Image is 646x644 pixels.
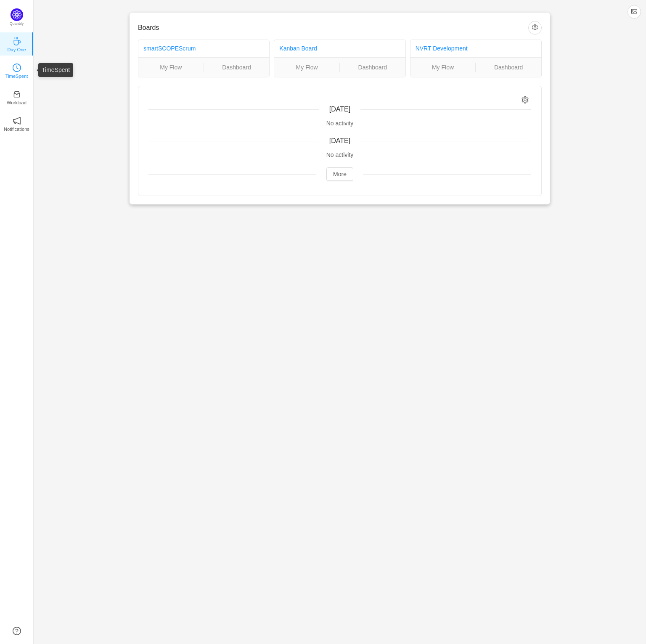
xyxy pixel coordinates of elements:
[329,106,350,113] span: [DATE]
[340,63,405,72] a: Dashboard
[13,93,21,101] a: icon: inboxWorkload
[11,8,23,21] img: Quantify
[7,99,26,106] p: Workload
[416,45,468,52] a: NVRT Development
[410,63,476,72] a: My Flow
[204,63,270,72] a: Dashboard
[329,137,350,144] span: [DATE]
[138,63,204,72] a: My Flow
[13,37,21,45] i: icon: coffee
[13,64,21,72] i: icon: clock-circle
[7,46,26,53] p: Day One
[148,151,531,159] div: No activity
[274,63,339,72] a: My Flow
[148,119,531,128] div: No activity
[5,72,28,80] p: TimeSpent
[13,40,21,48] a: icon: coffeeDay One
[279,45,317,52] a: Kanban Board
[13,627,21,635] a: icon: question-circle
[13,66,21,74] a: icon: clock-circleTimeSpent
[522,96,529,103] i: icon: setting
[13,117,21,125] i: icon: notification
[476,63,541,72] a: Dashboard
[627,5,641,19] button: icon: picture
[138,24,528,32] h3: Boards
[528,21,542,34] button: icon: setting
[326,167,353,181] button: More
[4,125,29,133] p: Notifications
[10,21,24,27] p: Quantify
[13,90,21,98] i: icon: inbox
[143,45,196,52] a: smartSCOPEScrum
[13,119,21,127] a: icon: notificationNotifications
